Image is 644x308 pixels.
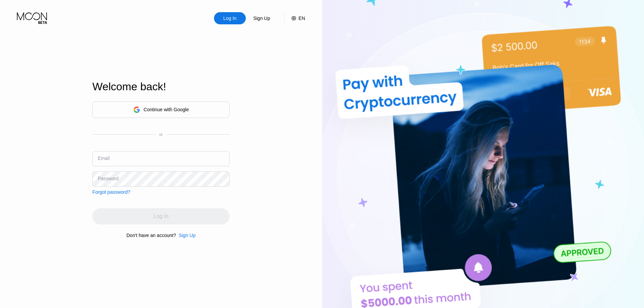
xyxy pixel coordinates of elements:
[246,12,278,24] div: Sign Up
[253,15,271,22] div: Sign Up
[223,15,237,22] div: Log In
[92,101,230,118] div: Continue with Google
[92,80,230,93] div: Welcome back!
[126,233,176,238] div: Don't have an account?
[176,233,196,238] div: Sign Up
[179,233,196,238] div: Sign Up
[159,132,163,137] div: or
[92,189,130,195] div: Forgot password?
[144,107,189,112] div: Continue with Google
[284,12,305,24] div: EN
[98,176,118,181] div: Password
[214,12,246,24] div: Log In
[98,156,110,161] div: Email
[299,16,305,21] div: EN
